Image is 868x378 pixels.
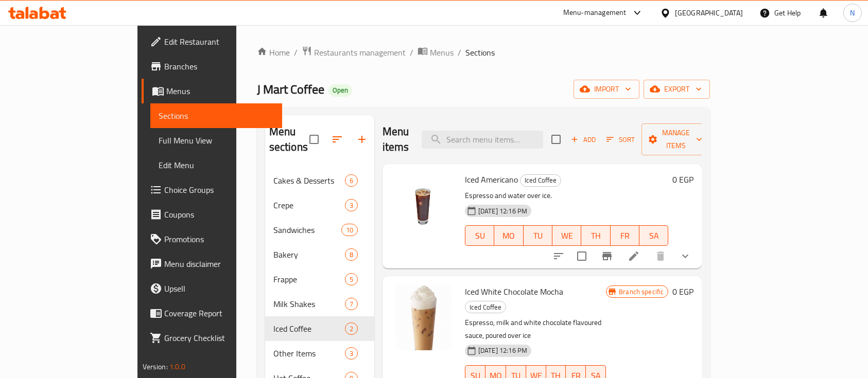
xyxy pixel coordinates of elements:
span: Sort items [600,132,641,148]
button: import [574,80,639,99]
input: search [422,131,543,149]
svg: Show Choices [679,250,691,262]
span: Other Items [273,347,345,359]
span: Iced Coffee [520,174,561,186]
div: Frappe5 [265,267,374,292]
span: Open [328,86,352,95]
span: Sections [465,46,495,59]
span: Crepe [273,199,345,211]
a: Menus [418,46,454,59]
a: Promotions [142,227,283,251]
span: Restaurants management [314,46,406,59]
h6: 0 EGP [672,172,693,187]
span: 3 [345,349,357,358]
span: SU [470,228,490,243]
span: TU [528,228,548,243]
span: 3 [345,201,357,210]
span: 10 [342,225,357,235]
span: Iced Coffee [273,322,345,335]
button: delete [648,244,673,268]
a: Sections [150,103,283,128]
a: Edit Restaurant [142,29,283,54]
div: Milk Shakes7 [265,292,374,316]
div: Sandwiches10 [265,218,374,242]
span: Select section [545,129,567,150]
div: items [345,347,358,359]
li: / [294,46,298,59]
span: Sort sections [325,127,350,152]
span: Select all sections [303,129,325,150]
h2: Menu sections [269,124,309,155]
span: 8 [345,250,357,260]
nav: breadcrumb [257,46,710,59]
span: Coupons [164,208,274,221]
span: Grocery Checklist [164,332,274,344]
button: TH [581,225,610,246]
a: Branches [142,54,283,79]
img: Iced Americano [391,172,457,238]
li: / [410,46,413,59]
span: 7 [345,299,357,309]
button: WE [552,225,581,246]
div: items [345,174,358,187]
a: Full Menu View [150,128,283,153]
span: Choice Groups [164,184,274,196]
button: SU [465,225,494,246]
button: Add section [350,127,374,152]
button: Add [567,132,600,148]
span: Sort [606,134,635,146]
a: Menu disclaimer [142,251,283,276]
span: Menus [166,85,274,97]
span: Frappe [273,273,345,285]
div: Other Items3 [265,341,374,366]
span: Sections [159,110,274,122]
span: FR [615,228,635,243]
a: Coverage Report [142,301,283,326]
p: Espresso and water over ice. [465,189,669,202]
span: Menu disclaimer [164,258,274,270]
button: Manage items [641,123,710,155]
span: Manage items [650,127,702,152]
div: items [345,322,358,335]
a: Edit Menu [150,153,283,177]
a: Edit menu item [628,250,640,262]
div: Cakes & Desserts [273,174,345,187]
div: Cakes & Desserts6 [265,168,374,193]
span: Full Menu View [159,134,274,147]
span: Branches [164,60,274,73]
span: Menus [430,46,454,59]
div: items [341,224,358,236]
div: Bakery8 [265,242,374,267]
h6: 0 EGP [672,284,693,299]
a: Upsell [142,276,283,301]
div: Menu-management [563,7,627,19]
span: 2 [345,324,357,334]
h2: Menu items [383,124,409,155]
span: Edit Restaurant [164,35,274,48]
span: MO [498,228,519,243]
div: items [345,298,358,310]
span: Promotions [164,233,274,245]
span: Branch specific [615,287,668,297]
button: Sort [604,132,637,148]
a: Choice Groups [142,177,283,202]
span: TH [585,228,606,243]
a: Menus [142,79,283,103]
span: Version: [143,360,168,373]
span: Iced White Chocolate Mocha [465,284,563,299]
span: Bakery [273,248,345,261]
span: Edit Menu [159,159,274,171]
span: WE [557,228,577,243]
button: MO [494,225,523,246]
span: Milk Shakes [273,298,345,310]
button: TU [524,225,552,246]
span: export [652,83,702,96]
span: Select to update [571,245,593,267]
span: [DATE] 12:16 PM [474,206,531,216]
span: [DATE] 12:16 PM [474,346,531,355]
span: Coverage Report [164,307,274,319]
